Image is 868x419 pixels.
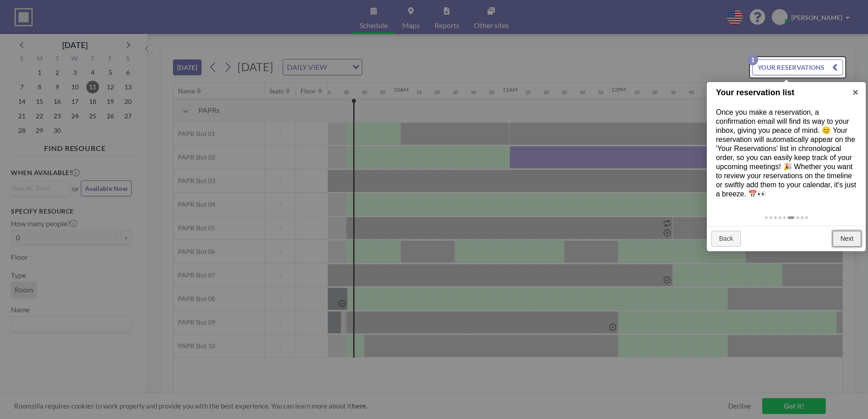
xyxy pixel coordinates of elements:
[845,82,866,102] a: ×
[833,231,861,247] a: Next
[747,54,758,65] p: 1
[707,99,866,208] div: Once you make a reservation, a confirmation email will find its way to your inbox, giving you pea...
[716,87,843,99] h1: Your reservation list
[711,231,741,247] a: Back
